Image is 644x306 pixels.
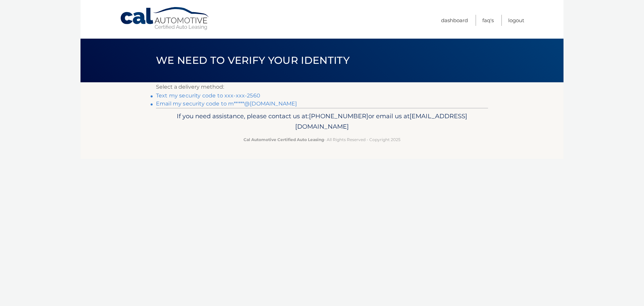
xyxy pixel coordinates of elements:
a: Dashboard [441,15,468,26]
a: FAQ's [482,15,494,26]
a: Cal Automotive [120,7,210,31]
p: - All Rights Reserved - Copyright 2025 [160,136,484,143]
a: Logout [508,15,524,26]
p: Select a delivery method: [156,82,488,92]
strong: Cal Automotive Certified Auto Leasing [244,137,324,142]
span: We need to verify your identity [156,54,350,67]
a: Email my security code to m*****@[DOMAIN_NAME] [156,100,297,107]
a: Text my security code to xxx-xxx-2560 [156,92,260,99]
span: [PHONE_NUMBER] [309,112,368,120]
p: If you need assistance, please contact us at: or email us at [160,111,484,132]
